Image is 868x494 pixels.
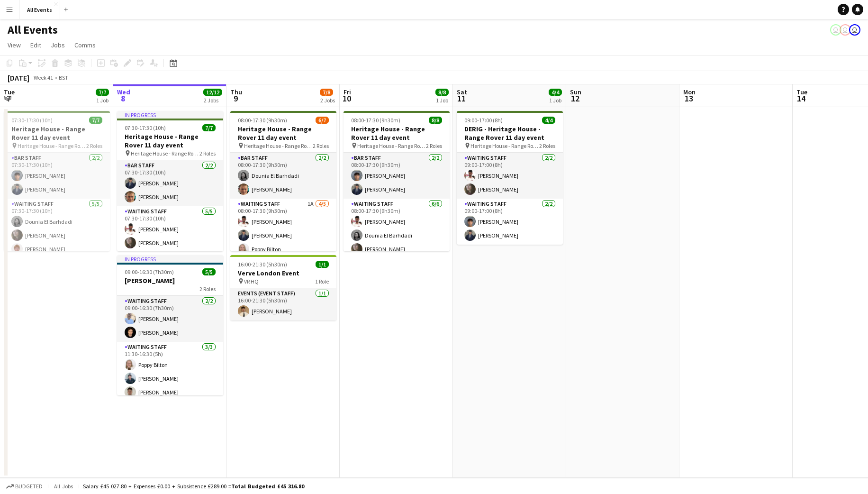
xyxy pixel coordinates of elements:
[117,255,223,263] div: In progress
[117,160,223,206] app-card-role: Bar Staff2/207:30-17:30 (10h)[PERSON_NAME][PERSON_NAME]
[542,117,555,124] span: 4/4
[570,88,581,96] span: Sun
[796,88,807,96] span: Tue
[230,288,336,320] app-card-role: Events (Event Staff)1/116:00-21:30 (5h30m)[PERSON_NAME]
[315,278,329,285] span: 1 Role
[435,89,449,96] span: 8/8
[569,93,581,104] span: 12
[117,206,223,293] app-card-role: Waiting Staff5/507:30-17:30 (10h)[PERSON_NAME][PERSON_NAME]
[117,111,223,251] app-job-card: In progress07:30-17:30 (10h)7/7Heritage House - Range Rover 11 day event Heritage House - Range R...
[4,111,110,251] app-job-card: 07:30-17:30 (10h)7/7Heritage House - Range Rover 11 day event Heritage House - Range Rover 11 day...
[204,97,222,104] div: 2 Jobs
[131,150,199,157] span: Heritage House - Range Rover 11 day event
[457,125,563,142] h3: DERIG - Heritage House - Range Rover 11 day event
[351,117,400,124] span: 08:00-17:30 (9h30m)
[4,88,15,96] span: Tue
[470,142,539,149] span: Heritage House - Range Rover 11 day event
[840,24,851,36] app-user-avatar: Nathan W
[230,111,336,251] app-job-card: 08:00-17:30 (9h30m)6/7Heritage House - Range Rover 11 day event Heritage House - Range Rover 11 d...
[230,255,336,320] app-job-card: 16:00-21:30 (5h30m)1/1Verve London Event VR HQ1 RoleEvents (Event Staff)1/116:00-21:30 (5h30m)[PE...
[682,93,696,104] span: 13
[238,117,287,124] span: 08:00-17:30 (9h30m)
[4,153,110,199] app-card-role: Bar Staff2/207:30-17:30 (10h)[PERSON_NAME][PERSON_NAME]
[357,142,426,149] span: Heritage House - Range Rover 11 day event
[125,124,166,131] span: 07:30-17:30 (10h)
[59,74,68,81] div: BST
[455,93,467,104] span: 11
[230,125,336,142] h3: Heritage House - Range Rover 11 day event
[8,41,21,49] span: View
[96,97,108,104] div: 1 Job
[117,132,223,149] h3: Heritage House - Range Rover 11 day event
[83,483,304,490] div: Salary £45 027.80 + Expenses £0.00 + Subsistence £289.00 =
[52,483,75,490] span: All jobs
[117,111,223,119] div: In progress
[429,117,442,124] span: 8/8
[849,24,860,36] app-user-avatar: Nathan W
[202,268,216,275] span: 5/5
[244,278,259,285] span: VR HQ
[457,88,467,96] span: Sat
[457,153,563,199] app-card-role: Waiting Staff2/209:00-17:00 (8h)[PERSON_NAME][PERSON_NAME]
[71,39,99,51] a: Comms
[244,142,313,149] span: Heritage House - Range Rover 11 day event
[8,73,29,82] div: [DATE]
[230,199,336,286] app-card-role: Waiting Staff1A4/508:00-17:30 (9h30m)[PERSON_NAME][PERSON_NAME]Poppy Bilton
[203,89,222,96] span: 12/12
[125,268,174,275] span: 09:00-16:30 (7h30m)
[117,276,223,285] h3: [PERSON_NAME]
[116,93,130,104] span: 8
[230,88,242,96] span: Thu
[47,39,69,51] a: Jobs
[27,39,45,51] a: Edit
[344,88,351,96] span: Fri
[18,142,86,149] span: Heritage House - Range Rover 11 day event
[238,261,287,268] span: 16:00-21:30 (5h30m)
[199,285,216,293] span: 2 Roles
[316,117,329,124] span: 6/7
[344,199,450,300] app-card-role: Waiting Staff6/608:00-17:30 (9h30m)[PERSON_NAME]Dounia El Barhdadi[PERSON_NAME]
[549,89,562,96] span: 4/4
[5,481,44,492] button: Budgeted
[86,142,102,149] span: 2 Roles
[199,150,216,157] span: 2 Roles
[117,255,223,395] app-job-card: In progress09:00-16:30 (7h30m)5/5[PERSON_NAME]2 RolesWaiting Staff2/209:00-16:30 (7h30m)[PERSON_N...
[96,89,109,96] span: 7/7
[4,125,110,142] h3: Heritage House - Range Rover 11 day event
[51,41,65,49] span: Jobs
[4,39,25,51] a: View
[8,23,58,37] h1: All Events
[539,142,555,149] span: 2 Roles
[11,117,53,124] span: 07:30-17:30 (10h)
[344,153,450,199] app-card-role: Bar Staff2/208:00-17:30 (9h30m)[PERSON_NAME][PERSON_NAME]
[313,142,329,149] span: 2 Roles
[229,93,242,104] span: 9
[230,269,336,277] h3: Verve London Event
[683,88,696,96] span: Mon
[830,24,841,36] app-user-avatar: Nathan W
[30,41,41,49] span: Edit
[117,342,223,402] app-card-role: Waiting Staff3/311:30-16:30 (5h)Poppy Bilton[PERSON_NAME][PERSON_NAME]
[230,153,336,199] app-card-role: Bar Staff2/208:00-17:30 (9h30m)Dounia El Barhdadi[PERSON_NAME]
[426,142,442,149] span: 2 Roles
[4,199,110,286] app-card-role: Waiting Staff5/507:30-17:30 (10h)Dounia El Barhdadi[PERSON_NAME][PERSON_NAME]
[342,93,351,104] span: 10
[457,199,563,245] app-card-role: Waiting Staff2/209:00-17:00 (8h)[PERSON_NAME][PERSON_NAME]
[344,125,450,142] h3: Heritage House - Range Rover 11 day event
[464,117,503,124] span: 09:00-17:00 (8h)
[31,74,55,81] span: Week 41
[231,483,304,490] span: Total Budgeted £45 316.80
[436,97,448,104] div: 1 Job
[795,93,807,104] span: 14
[344,111,450,251] app-job-card: 08:00-17:30 (9h30m)8/8Heritage House - Range Rover 11 day event Heritage House - Range Rover 11 d...
[549,97,561,104] div: 1 Job
[457,111,563,245] app-job-card: 09:00-17:00 (8h)4/4DERIG - Heritage House - Range Rover 11 day event Heritage House - Range Rover...
[320,97,335,104] div: 2 Jobs
[89,117,102,124] span: 7/7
